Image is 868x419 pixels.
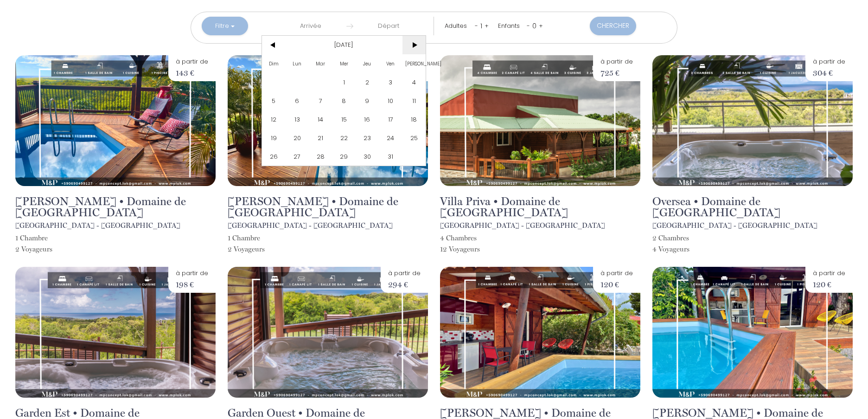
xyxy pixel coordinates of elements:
span: 2 [356,73,379,91]
img: rental-image [228,55,428,186]
span: 9 [356,91,379,110]
span: 20 [286,129,309,147]
span: s [477,245,480,253]
span: 3 [379,73,402,91]
p: à partir de [176,269,208,278]
span: 21 [309,129,332,147]
p: à partir de [600,269,633,278]
p: 4 Voyageur [652,244,689,255]
p: 2 Voyageur [228,244,265,255]
img: rental-image [228,267,428,398]
span: 14 [309,110,332,129]
img: rental-image [652,267,853,398]
h2: [PERSON_NAME] • Domaine de [GEOGRAPHIC_DATA] [228,196,428,218]
span: 8 [332,91,355,110]
span: 31 [379,147,402,166]
p: à partir de [813,269,845,278]
span: 13 [286,110,309,129]
p: à partir de [813,57,845,66]
a: + [539,21,543,30]
span: 17 [379,110,402,129]
span: Mar [309,54,332,73]
a: + [485,21,489,30]
span: Ven [379,54,402,73]
p: [GEOGRAPHIC_DATA] - [GEOGRAPHIC_DATA] [440,220,605,231]
span: > [402,36,426,54]
span: [PERSON_NAME] [402,54,426,73]
p: à partir de [176,57,208,66]
a: - [475,21,478,30]
span: 29 [332,147,355,166]
p: [GEOGRAPHIC_DATA] - [GEOGRAPHIC_DATA] [228,220,393,231]
span: 12 [262,110,285,129]
img: rental-image [15,267,216,398]
span: Mer [332,54,355,73]
p: 1 Chambre [228,232,265,244]
span: s [50,245,52,253]
span: Jeu [356,54,379,73]
h2: Oversea • Domaine de [GEOGRAPHIC_DATA] [652,196,853,218]
span: 24 [379,129,402,147]
img: rental-image [652,55,853,186]
p: 2 Voyageur [15,244,52,255]
span: 18 [402,110,426,129]
p: à partir de [388,269,421,278]
span: 4 [402,73,426,91]
button: Filtre [202,17,248,35]
span: s [262,245,265,253]
span: 5 [262,91,285,110]
div: 0 [530,19,539,33]
p: 143 € [176,66,208,79]
p: 304 € [813,66,845,79]
span: 15 [332,110,355,129]
p: [GEOGRAPHIC_DATA] - [GEOGRAPHIC_DATA] [15,220,180,231]
button: Chercher [590,17,636,35]
div: 1 [478,19,485,33]
p: 2 Chambre [652,232,689,244]
p: 294 € [388,278,421,291]
span: 10 [379,91,402,110]
span: 19 [262,129,285,147]
span: 11 [402,91,426,110]
span: 16 [356,110,379,129]
p: 120 € [600,278,633,291]
div: Adultes [445,21,470,31]
img: guests [346,23,353,30]
span: 6 [286,91,309,110]
p: 12 Voyageur [440,244,480,255]
span: 26 [262,147,285,166]
p: 4 Chambre [440,232,480,244]
p: 120 € [813,278,845,291]
span: 28 [309,147,332,166]
span: Lun [286,54,309,73]
p: 725 € [600,66,633,79]
span: s [474,234,477,242]
span: s [686,234,689,242]
p: 1 Chambre [15,232,52,244]
h2: Villa Priva • Domaine de [GEOGRAPHIC_DATA] [440,196,640,218]
input: Arrivée [275,17,346,35]
img: rental-image [440,55,640,186]
span: 25 [402,129,426,147]
img: rental-image [440,267,640,398]
p: à partir de [600,57,633,66]
span: 22 [332,129,355,147]
h2: [PERSON_NAME] • Domaine de [GEOGRAPHIC_DATA] [15,196,216,218]
span: s [687,245,689,253]
p: [GEOGRAPHIC_DATA] - [GEOGRAPHIC_DATA] [652,220,817,231]
span: Dim [262,54,285,73]
span: 27 [286,147,309,166]
img: rental-image [15,55,216,186]
span: < [262,36,285,54]
a: - [527,21,530,30]
div: Enfants [498,21,523,31]
span: [DATE] [286,36,402,54]
p: 198 € [176,278,208,291]
span: 1 [332,73,355,91]
span: 23 [356,129,379,147]
span: 30 [356,147,379,166]
input: Départ [353,17,424,35]
span: 7 [309,91,332,110]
